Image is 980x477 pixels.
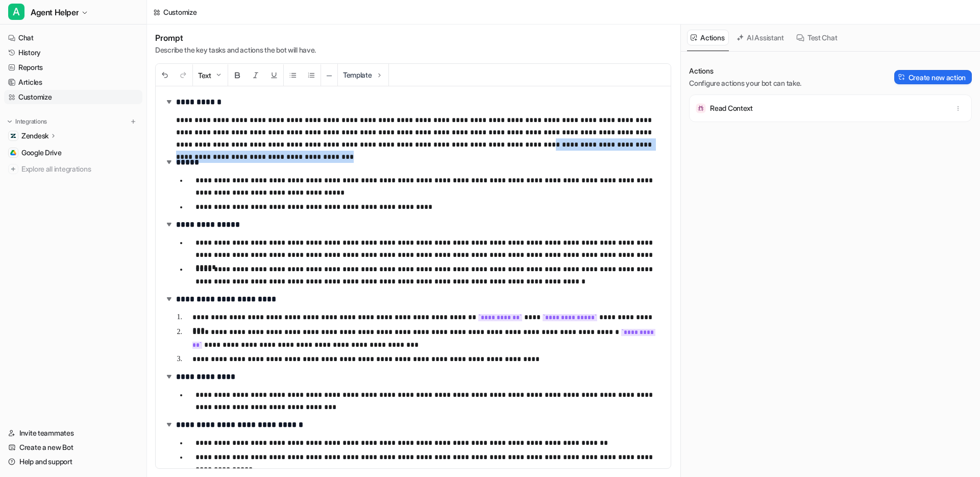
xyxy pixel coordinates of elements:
span: Google Drive [21,148,62,158]
img: Undo [161,71,169,79]
div: Customize [163,7,197,17]
img: Bold [233,71,241,79]
a: Reports [4,60,142,75]
button: ─ [321,64,337,86]
img: Dropdown Down Arrow [214,71,223,79]
p: Actions [689,66,801,76]
img: Google Drive [10,150,16,156]
img: Italic [252,71,260,79]
button: Actions [687,30,729,45]
button: Template [338,64,388,86]
span: Agent Helper [31,5,79,19]
p: Zendesk [21,131,48,141]
img: Read Context icon [696,103,706,113]
img: expand-arrow.svg [164,157,174,167]
img: expand-arrow.svg [164,371,174,381]
img: Create action [898,74,905,81]
img: expand-arrow.svg [164,294,174,304]
img: Unordered List [289,71,297,79]
button: Underline [265,64,283,86]
a: Explore all integrations [4,162,142,176]
button: Create new action [894,70,972,84]
img: expand-arrow.svg [164,219,174,229]
img: Redo [179,71,187,79]
img: Underline [270,71,278,79]
img: menu_add.svg [130,118,137,125]
button: Bold [228,64,247,86]
button: Unordered List [284,64,302,86]
button: Ordered List [302,64,321,86]
a: Chat [4,31,142,45]
button: AI Assistant [733,30,789,45]
img: expand-arrow.svg [164,419,174,430]
p: Integrations [15,117,47,126]
img: Ordered List [307,71,315,79]
button: Undo [156,64,174,86]
a: Articles [4,75,142,89]
img: Zendesk [10,133,16,139]
h1: Prompt [155,33,316,43]
a: Customize [4,90,142,104]
img: Template [375,71,383,79]
button: Integrations [4,116,50,127]
img: expand-arrow.svg [164,97,174,107]
a: Help and support [4,455,142,469]
span: A [8,4,24,20]
a: Google DriveGoogle Drive [4,146,142,160]
button: Text [193,64,228,86]
a: History [4,45,142,60]
p: Configure actions your bot can take. [689,78,801,88]
p: Describe the key tasks and actions the bot will have. [155,45,316,55]
a: Create a new Bot [4,440,142,455]
img: explore all integrations [8,164,18,174]
button: Redo [174,64,192,86]
p: Read Context [710,103,753,113]
button: Test Chat [793,30,842,45]
img: expand menu [6,118,13,125]
button: Italic [247,64,265,86]
a: Invite teammates [4,426,142,440]
span: Explore all integrations [21,161,138,177]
